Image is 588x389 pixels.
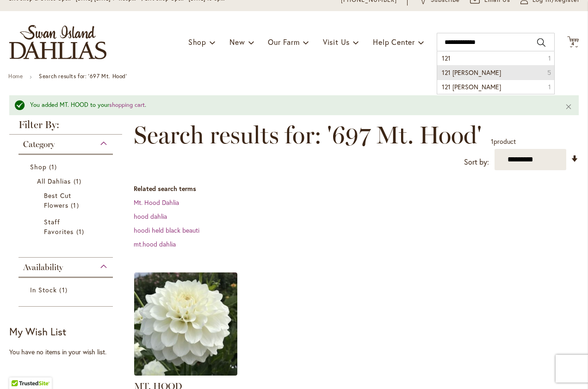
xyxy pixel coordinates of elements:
[134,121,482,149] span: Search results for: '697 Mt. Hood'
[373,37,415,47] span: Help Center
[49,162,59,172] span: 1
[23,262,63,272] span: Availability
[44,191,71,210] span: Best Cut Flowers
[442,54,451,62] span: 121
[571,41,575,47] span: 4
[44,191,90,210] a: Best Cut Flowers
[37,176,97,186] a: All Dahlias
[9,325,66,338] strong: My Wish List
[134,212,167,221] a: hood dahlia
[9,120,122,135] strong: Filter By:
[109,101,145,109] a: shopping cart
[44,217,74,236] span: Staff Favorites
[268,37,299,47] span: Our Farm
[134,226,199,235] a: hoodi held black beauti
[537,35,545,50] button: Search
[491,134,516,149] p: product
[30,162,104,172] a: Shop
[442,68,501,77] span: 121 [PERSON_NAME]
[323,37,350,47] span: Visit Us
[76,227,87,236] span: 1
[39,73,127,80] strong: Search results for: '697 Mt. Hood'
[442,82,501,91] span: 121 [PERSON_NAME]
[9,25,106,59] a: store logo
[134,184,579,193] dt: Related search terms
[59,285,69,295] span: 1
[7,356,33,382] iframe: Launch Accessibility Center
[464,154,489,171] label: Sort by:
[9,347,128,357] div: You have no items in your wish list.
[548,54,551,63] span: 1
[491,137,494,146] span: 1
[23,139,55,149] span: Category
[37,177,71,185] span: All Dahlias
[134,198,179,207] a: Mt. Hood Dahlia
[44,217,90,236] a: Staff Favorites
[30,162,47,171] span: Shop
[229,37,245,47] span: New
[188,37,206,47] span: Shop
[548,82,551,92] span: 1
[134,272,237,376] img: MT. HOOD
[134,240,176,248] a: mt.hood dahlia
[71,200,81,210] span: 1
[74,176,84,186] span: 1
[30,285,57,294] span: In Stock
[547,68,551,77] span: 5
[30,285,104,295] a: In Stock 1
[30,101,551,110] div: You added MT. HOOD to your .
[567,36,579,49] button: 4
[134,369,237,377] a: MT. HOOD
[8,73,23,80] a: Home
